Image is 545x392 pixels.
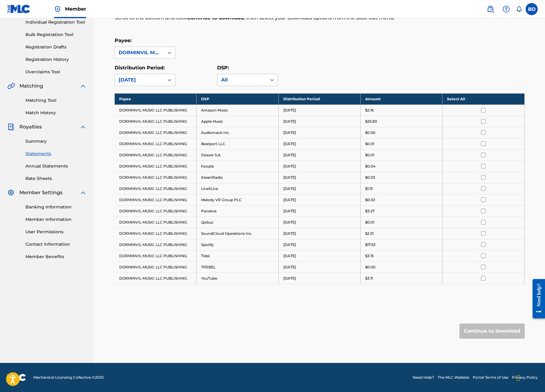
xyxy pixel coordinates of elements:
td: DORMINVIL MUSIC LLC PUBLISHING [115,127,197,138]
td: [DATE] [278,261,360,273]
img: expand [79,123,87,131]
a: Member Benefits [25,254,87,260]
p: $3.27 [365,208,375,214]
p: $0.01 [365,152,374,158]
div: Help [500,3,512,15]
td: iHeartRadio [197,172,278,183]
span: Royalties [19,123,42,131]
td: [DATE] [278,250,360,261]
a: Annual Statements [25,163,87,169]
td: Pandora [197,205,278,217]
a: Bulk Registration Tool [25,32,87,38]
label: Payee: [115,38,132,43]
img: help [503,5,510,13]
img: MLC Logo [7,5,31,13]
td: DORMINVIL MUSIC LLC PUBLISHING [115,116,197,127]
label: Distribution Period: [115,65,165,71]
span: Member [65,5,86,12]
td: DORMINVIL MUSIC LLC PUBLISHING [115,228,197,239]
a: Match History [25,110,87,116]
iframe: Resource Center [528,274,545,323]
td: Deezer S.A. [197,149,278,161]
span: Mechanical Licensing Collective © 2025 [33,375,104,380]
td: DORMINVIL MUSIC LLC PUBLISHING [115,217,197,228]
a: Individual Registration Tool [25,19,87,25]
a: Member Information [25,216,87,223]
p: $0.06 [365,130,375,135]
a: Registration History [25,56,87,63]
span: Matching [19,82,43,90]
label: DSP: [217,65,229,71]
th: Distribution Period [278,93,360,105]
td: Tidal [197,250,278,261]
td: DORMINVIL MUSIC LLC PUBLISHING [115,138,197,149]
p: $2.16 [365,108,374,113]
td: hoopla [197,161,278,172]
td: DORMINVIL MUSIC LLC PUBLISHING [115,105,197,116]
div: Drag [516,369,520,387]
td: [DATE] [278,183,360,194]
td: DORMINVIL MUSIC LLC PUBLISHING [115,239,197,250]
td: Qobuz [197,217,278,228]
td: [DATE] [278,228,360,239]
p: $0.00 [365,264,375,270]
td: [DATE] [278,205,360,217]
td: [DATE] [278,138,360,149]
th: DSP [197,93,278,105]
td: LiveXLive [197,183,278,194]
img: search [487,5,494,13]
td: [DATE] [278,273,360,284]
td: [DATE] [278,172,360,183]
td: DORMINVIL MUSIC LLC PUBLISHING [115,250,197,261]
a: The MLC Website [438,375,469,380]
td: YouTube [197,273,278,284]
p: $0.02 [365,197,375,203]
p: $0.01 [365,220,374,225]
p: $17.53 [365,242,375,247]
a: Summary [25,138,87,145]
p: $0.01 [365,141,374,147]
td: Amazon Music [197,105,278,116]
th: Amount [360,93,442,105]
p: $0.04 [365,164,375,169]
td: Audiomack Inc. [197,127,278,138]
p: $2.51 [365,231,374,236]
a: User Permissions [25,229,87,235]
td: Melody VR Group PLC [197,194,278,205]
td: TREBEL [197,261,278,273]
a: Privacy Policy [512,375,538,380]
td: [DATE] [278,116,360,127]
a: Banking Information [25,204,87,210]
p: $3.15 [365,253,374,259]
span: Member Settings [19,189,62,196]
td: Spotify [197,239,278,250]
img: Royalties [7,123,15,131]
a: Rate Sheets [25,175,87,182]
td: Beatport LLC [197,138,278,149]
td: [DATE] [278,149,360,161]
td: DORMINVIL MUSIC LLC PUBLISHING [115,161,197,172]
td: DORMINVIL MUSIC LLC PUBLISHING [115,261,197,273]
td: DORMINVIL MUSIC LLC PUBLISHING [115,172,197,183]
img: expand [79,189,87,196]
td: Apple Music [197,116,278,127]
iframe: Chat Widget [515,363,545,392]
td: [DATE] [278,161,360,172]
a: Need Help? [413,375,434,380]
p: $25.83 [365,119,377,124]
td: SoundCloud Operations Inc. [197,228,278,239]
td: [DATE] [278,217,360,228]
p: $3.11 [365,276,373,281]
td: DORMINVIL MUSIC LLC PUBLISHING [115,273,197,284]
img: Matching [7,82,15,90]
img: logo [7,374,26,381]
a: Public Search [484,3,496,15]
td: [DATE] [278,105,360,116]
a: Portal Terms of Use [473,375,508,380]
td: [DATE] [278,194,360,205]
p: $1.13 [365,186,373,191]
a: Statements [25,151,87,157]
th: Select All [442,93,524,105]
